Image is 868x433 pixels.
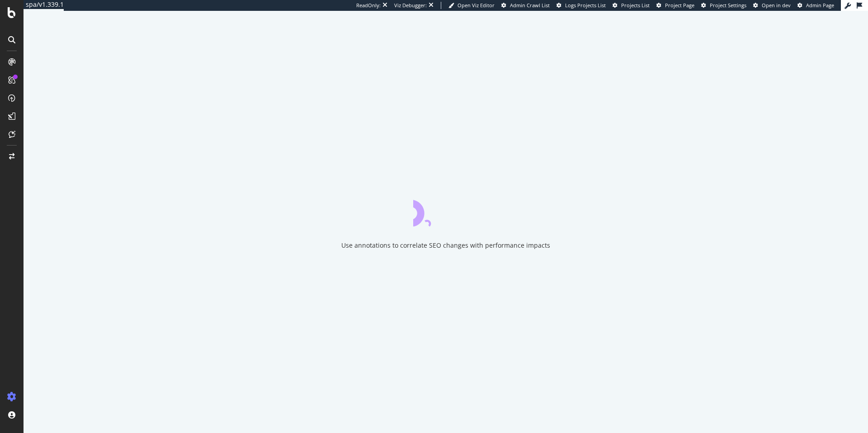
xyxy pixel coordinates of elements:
a: Project Page [656,2,694,9]
div: animation [413,194,478,226]
a: Open Viz Editor [448,2,495,9]
div: Use annotations to correlate SEO changes with performance impacts [341,241,550,250]
span: Projects List [621,2,650,9]
span: Open in dev [762,2,791,9]
a: Logs Projects List [557,2,606,9]
span: Project Page [665,2,694,9]
span: Logs Projects List [565,2,606,9]
span: Open Viz Editor [458,2,495,9]
a: Open in dev [753,2,791,9]
div: ReadOnly: [356,2,381,9]
span: Admin Page [806,2,834,9]
span: Project Settings [710,2,746,9]
span: Admin Crawl List [510,2,550,9]
a: Admin Page [797,2,834,9]
div: Viz Debugger: [394,2,427,9]
a: Admin Crawl List [501,2,550,9]
a: Project Settings [701,2,746,9]
a: Projects List [613,2,650,9]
